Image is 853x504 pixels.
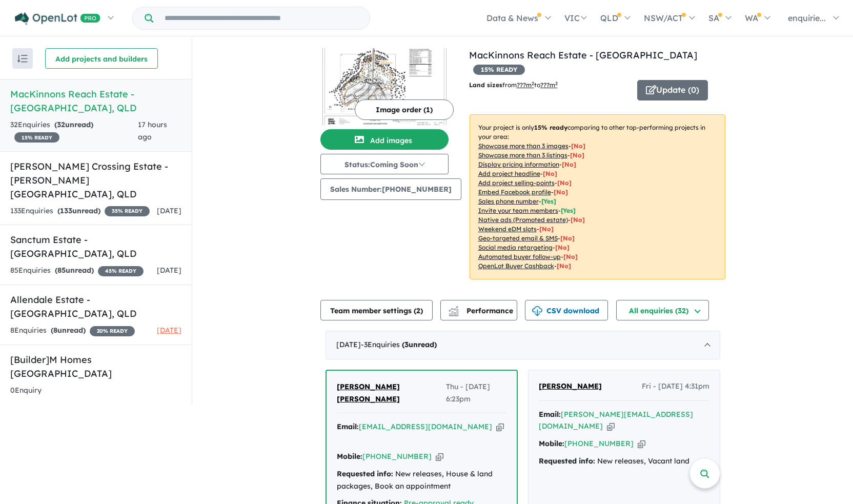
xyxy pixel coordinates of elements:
[450,306,513,315] span: Performance
[478,207,558,214] u: Invite your team members
[337,469,393,478] strong: Requested info:
[355,99,454,120] button: Image order (1)
[402,340,437,349] strong: ( unread)
[539,225,554,233] span: [No]
[359,422,492,431] a: [EMAIL_ADDRESS][DOMAIN_NAME]
[10,265,144,277] div: 85 Enquir ies
[469,80,629,90] p: from
[478,188,551,196] u: Embed Facebook profile
[478,179,555,187] u: Add project selling-points
[560,234,575,242] span: [No]
[534,124,567,131] b: 15 % ready
[440,300,517,320] button: Performance
[561,207,576,214] span: [ Yes ]
[404,340,409,349] span: 3
[362,452,432,461] a: [PHONE_NUMBER]
[60,206,72,215] span: 133
[539,439,564,448] strong: Mobile:
[157,326,181,335] span: [DATE]
[543,170,557,177] span: [ No ]
[105,206,150,216] span: 35 % READY
[496,421,504,432] button: Copy
[57,206,100,215] strong: ( unread)
[540,81,558,89] u: ???m
[532,306,542,316] img: download icon
[10,119,138,144] div: 32 Enquir ies
[557,262,571,270] span: [No]
[616,300,709,320] button: All enquiries (32)
[320,154,449,174] button: Status:Coming Soon
[10,293,181,320] h5: Allendale Estate - [GEOGRAPHIC_DATA] , QLD
[539,380,602,393] a: [PERSON_NAME]
[571,216,585,224] span: [No]
[473,65,525,75] span: 15 % READY
[10,87,181,115] h5: MacKinnons Reach Estate - [GEOGRAPHIC_DATA] , QLD
[470,114,725,279] p: Your project is only comparing to other top-performing projects in your area: - - - - - - - - - -...
[17,55,28,63] img: sort.svg
[157,206,181,215] span: [DATE]
[45,48,158,69] button: Add projects and builders
[98,266,144,276] span: 45 % READY
[539,455,709,468] div: New releases, Vacant land
[155,7,368,29] input: Try estate name, suburb, builder or developer
[564,439,634,448] a: [PHONE_NUMBER]
[449,306,458,312] img: line-chart.svg
[326,331,720,359] div: [DATE]
[14,132,59,143] span: 15 % READY
[10,159,181,201] h5: [PERSON_NAME] Crossing Estate - [PERSON_NAME][GEOGRAPHIC_DATA] , QLD
[525,300,608,320] button: CSV download
[478,142,568,150] u: Showcase more than 3 images
[554,188,568,196] span: [ No ]
[10,233,181,260] h5: Sanctum Estate - [GEOGRAPHIC_DATA] , QLD
[320,48,449,125] img: MacKinnons Reach Estate - Gumlow
[478,197,539,205] u: Sales phone number
[57,266,66,275] span: 85
[555,80,558,86] sup: 2
[534,81,558,89] span: to
[478,253,561,260] u: Automated buyer follow-up
[320,300,433,320] button: Team member settings (2)
[138,120,167,142] span: 17 hours ago
[10,205,150,217] div: 133 Enquir ies
[337,452,362,461] strong: Mobile:
[10,385,42,397] div: 0 Enquir y
[638,438,645,449] button: Copy
[478,225,537,233] u: Weekend eDM slots
[361,340,437,349] span: - 3 Enquir ies
[57,120,65,129] span: 32
[469,81,502,89] b: Land sizes
[539,456,595,466] strong: Requested info:
[449,309,459,316] img: bar-chart.svg
[563,253,578,260] span: [No]
[337,381,446,406] a: [PERSON_NAME] [PERSON_NAME]
[539,410,561,419] strong: Email:
[642,380,709,393] span: Fri - [DATE] 4:31pm
[54,120,93,129] strong: ( unread)
[532,80,534,86] sup: 2
[337,382,400,404] span: [PERSON_NAME] [PERSON_NAME]
[478,151,567,159] u: Showcase more than 3 listings
[517,81,534,89] u: ??? m
[320,129,449,150] button: Add images
[10,353,181,380] h5: [Builder] M Homes [GEOGRAPHIC_DATA]
[469,49,697,61] a: MacKinnons Reach Estate - [GEOGRAPHIC_DATA]
[478,160,559,168] u: Display pricing information
[53,326,57,335] span: 8
[478,170,540,177] u: Add project headline
[416,306,420,315] span: 2
[10,325,135,337] div: 8 Enquir ies
[555,244,570,251] span: [No]
[788,13,826,23] span: enquirie...
[478,244,553,251] u: Social media retargeting
[541,197,556,205] span: [ Yes ]
[157,266,181,275] span: [DATE]
[539,381,602,391] span: [PERSON_NAME]
[436,451,443,462] button: Copy
[90,326,135,336] span: 20 % READY
[557,179,572,187] span: [ No ]
[571,142,585,150] span: [ No ]
[15,12,100,25] img: Openlot PRO Logo White
[55,266,94,275] strong: ( unread)
[478,262,554,270] u: OpenLot Buyer Cashback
